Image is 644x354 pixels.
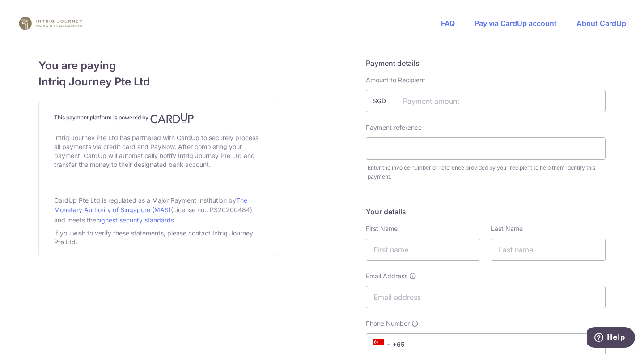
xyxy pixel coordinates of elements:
[370,339,411,350] span: +65
[38,74,278,90] span: Intriq Journey Pte Ltd
[491,239,606,261] input: Last name
[54,113,263,124] h4: This payment platform is powered by
[587,327,635,350] iframe: Opens a widget where you can find more information
[576,19,626,28] a: About CardUp
[366,206,606,217] h5: Your details
[366,319,410,328] span: Phone Number
[38,58,278,74] span: You are paying
[366,239,480,261] input: First name
[366,76,425,85] label: Amount to Recipient
[96,216,174,224] a: highest security standards
[373,97,396,106] span: SGD
[366,272,407,281] span: Email Address
[150,113,194,124] img: CardUp
[373,339,394,350] span: +65
[366,90,606,112] input: Payment amount
[366,123,422,132] label: Payment reference
[366,286,606,308] input: Email address
[475,19,557,28] a: Pay via CardUp account
[368,163,606,181] div: Enter the invoice number or reference provided by your recipient to help them identify this payment.
[366,224,398,233] label: First Name
[491,224,523,233] label: Last Name
[441,19,455,28] a: FAQ
[54,227,263,248] div: If you wish to verify these statements, please contact Intriq Journey Pte Ltd.
[54,132,263,171] div: Intriq Journey Pte Ltd has partnered with CardUp to securely process all payments via credit card...
[366,58,606,68] h5: Payment details
[54,193,263,227] div: CardUp Pte Ltd is regulated as a Major Payment Institution by (License no.: PS20200484) and meets...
